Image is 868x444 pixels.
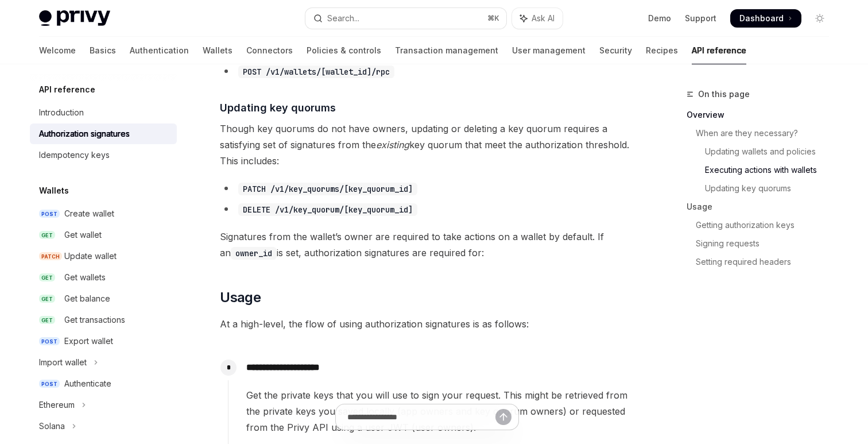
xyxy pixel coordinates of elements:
[739,13,784,24] span: Dashboard
[30,145,177,165] a: Idempotency keys
[220,288,261,307] span: Usage
[487,14,499,23] span: ⌘ K
[220,229,634,261] span: Signatures from the wallet’s owner are required to take actions on a wallet by default. If an is ...
[231,247,277,260] code: owner_id
[39,252,62,261] span: PATCH
[687,179,838,198] a: Updating key quorums
[648,13,671,24] a: Demo
[39,419,65,433] div: Solana
[30,416,177,437] button: Toggle Solana section
[811,9,829,28] button: Toggle dark mode
[39,398,75,412] div: Ethereum
[30,225,177,245] a: GETGet wallet
[687,216,838,234] a: Getting authorization keys
[39,184,69,198] h5: Wallets
[90,37,116,64] a: Basics
[39,356,87,369] div: Import wallet
[39,106,84,119] div: Introduction
[685,13,716,24] a: Support
[692,37,746,64] a: API reference
[376,139,409,150] em: existing
[687,106,838,124] a: Overview
[220,316,634,332] span: At a high-level, the flow of using authorization signatures is as follows:
[39,380,60,388] span: POST
[646,37,678,64] a: Recipes
[307,37,381,64] a: Policies & controls
[64,292,110,306] div: Get balance
[39,127,130,141] div: Authorization signatures
[347,404,495,430] input: Ask a question...
[687,142,838,161] a: Updating wallets and policies
[730,9,801,28] a: Dashboard
[39,316,55,325] span: GET
[39,210,60,218] span: POST
[39,273,55,282] span: GET
[64,313,125,327] div: Get transactions
[532,13,555,24] span: Ask AI
[30,331,177,352] a: POSTExport wallet
[30,395,177,415] button: Toggle Ethereum section
[246,37,293,64] a: Connectors
[30,246,177,267] a: PATCHUpdate wallet
[698,87,750,101] span: On this page
[39,10,110,26] img: light logo
[220,100,336,115] span: Updating key quorums
[203,37,232,64] a: Wallets
[64,249,117,263] div: Update wallet
[64,334,113,348] div: Export wallet
[30,373,177,394] a: POSTAuthenticate
[687,124,838,142] a: When are they necessary?
[39,83,95,96] h5: API reference
[238,183,417,195] code: PATCH /v1/key_quorums/[key_quorum_id]
[64,228,102,242] div: Get wallet
[495,409,511,425] button: Send message
[130,37,189,64] a: Authentication
[30,310,177,330] a: GETGet transactions
[246,387,633,435] span: Get the private keys that you will use to sign your request. This might be retrieved from the pri...
[395,37,498,64] a: Transaction management
[30,203,177,224] a: POSTCreate wallet
[687,198,838,216] a: Usage
[238,65,394,78] code: POST /v1/wallets/[wallet_id]/rpc
[39,231,55,240] span: GET
[64,271,106,284] div: Get wallets
[64,377,111,391] div: Authenticate
[687,253,838,271] a: Setting required headers
[687,161,838,179] a: Executing actions with wallets
[305,8,506,29] button: Open search
[30,352,177,373] button: Toggle Import wallet section
[30,102,177,123] a: Introduction
[30,267,177,288] a: GETGet wallets
[220,121,634,169] span: Though key quorums do not have owners, updating or deleting a key quorum requires a satisfying se...
[599,37,632,64] a: Security
[39,295,55,303] span: GET
[687,234,838,253] a: Signing requests
[39,148,110,162] div: Idempotency keys
[238,203,417,216] code: DELETE /v1/key_quorum/[key_quorum_id]
[327,11,359,25] div: Search...
[512,8,563,29] button: Toggle assistant panel
[64,207,114,221] div: Create wallet
[512,37,586,64] a: User management
[30,123,177,144] a: Authorization signatures
[39,37,76,64] a: Welcome
[39,337,60,346] span: POST
[30,288,177,309] a: GETGet balance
